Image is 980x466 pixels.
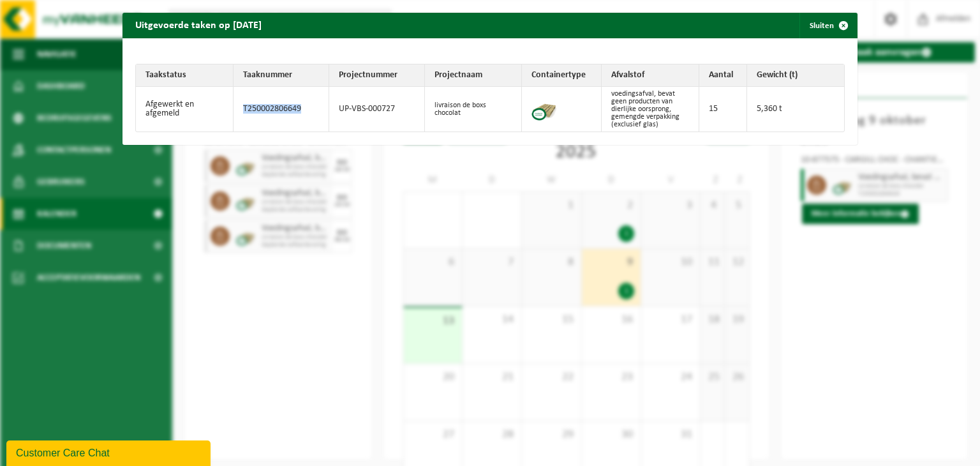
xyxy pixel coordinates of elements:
[799,13,856,38] button: Sluiten
[136,64,234,87] th: Taakstatus
[6,438,213,466] iframe: chat widget
[531,95,557,121] img: PB-CU
[699,87,747,132] td: 15
[234,87,329,132] td: T250002806649
[425,87,523,132] td: livraison de boxs chocolat
[747,64,845,87] th: Gewicht (t)
[747,87,845,132] td: 5,360 t
[602,64,699,87] th: Afvalstof
[425,64,523,87] th: Projectnaam
[122,13,274,37] h2: Uitgevoerde taken op [DATE]
[234,64,329,87] th: Taaknummer
[522,64,602,87] th: Containertype
[136,87,234,132] td: Afgewerkt en afgemeld
[602,87,699,132] td: voedingsafval, bevat geen producten van dierlijke oorsprong, gemengde verpakking (exclusief glas)
[329,64,425,87] th: Projectnummer
[329,87,425,132] td: UP-VBS-000727
[699,64,747,87] th: Aantal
